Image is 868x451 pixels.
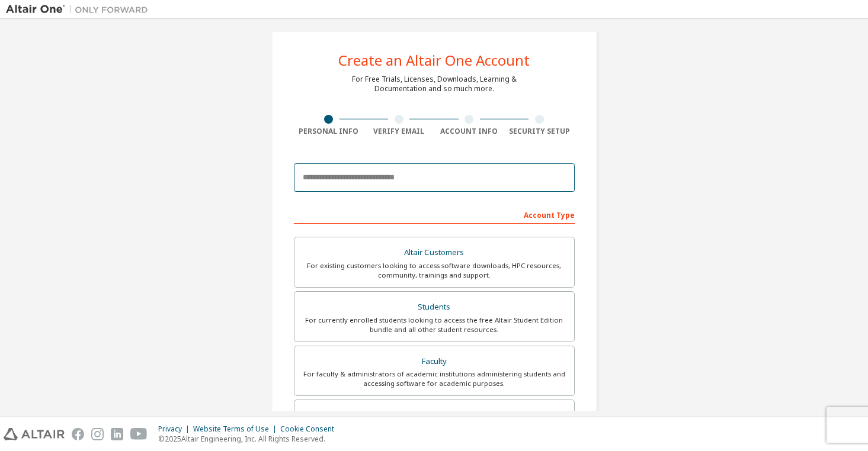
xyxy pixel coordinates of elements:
div: Privacy [158,424,193,434]
img: youtube.svg [130,428,148,440]
div: For currently enrolled students looking to access the free Altair Student Edition bundle and all ... [302,315,567,334]
div: Account Info [434,127,505,136]
div: Verify Email [364,127,434,136]
div: For existing customers looking to access software downloads, HPC resources, community, trainings ... [302,261,567,280]
p: © 2025 Altair Engineering, Inc. All Rights Reserved. [158,434,341,444]
div: Altair Customers [302,244,567,261]
img: linkedin.svg [111,428,123,440]
div: Cookie Consent [280,424,341,434]
img: facebook.svg [72,428,84,440]
div: Security Setup [504,127,575,136]
div: Personal Info [294,127,364,136]
div: Faculty [302,353,567,370]
div: Website Terms of Use [193,424,280,434]
img: instagram.svg [91,428,104,440]
img: altair_logo.svg [4,428,65,440]
div: Account Type [294,205,575,224]
img: Altair One [6,4,154,15]
div: For faculty & administrators of academic institutions administering students and accessing softwa... [302,369,567,388]
div: Students [302,299,567,315]
div: Everyone else [302,407,567,424]
div: Create an Altair One Account [338,53,530,67]
div: For Free Trials, Licenses, Downloads, Learning & Documentation and so much more. [352,75,517,94]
